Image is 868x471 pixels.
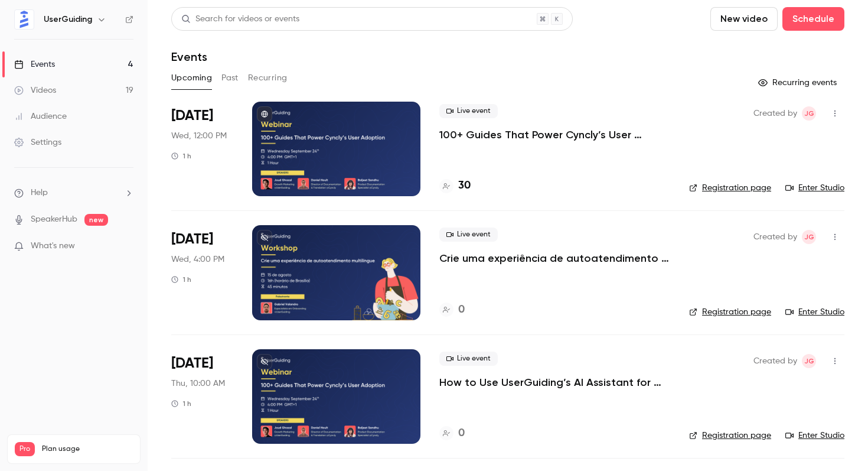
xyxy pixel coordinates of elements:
span: Wed, 12:00 PM [171,130,227,142]
span: JG [804,230,814,244]
h4: 0 [458,425,465,441]
div: 1 h [171,275,191,284]
span: Created by [753,354,797,368]
div: Sep 24 Wed, 4:00 PM (Europe/London) [171,102,233,196]
span: Thu, 10:00 AM [171,378,225,389]
h6: UserGuiding [44,14,92,25]
button: New video [710,7,778,31]
a: Registration page [689,430,771,441]
a: 0 [439,302,465,318]
button: Recurring events [753,73,844,92]
span: Joud Ghazal [802,230,816,244]
div: Oct 15 Wed, 4:00 PM (America/Sao Paulo) [171,225,233,320]
span: Joud Ghazal [802,354,816,368]
h4: 30 [458,178,471,194]
span: Created by [753,230,797,244]
div: Videos [14,85,56,96]
span: JG [804,106,814,121]
span: Joud Ghazal [802,106,816,121]
span: Live event [439,104,498,118]
a: Crie uma experiência de autoatendimento multilíngue [439,251,670,265]
span: Pro [15,442,35,456]
span: [DATE] [171,230,213,249]
span: Live event [439,352,498,366]
h4: 0 [458,302,465,318]
div: Settings [14,137,61,148]
iframe: Noticeable Trigger [119,241,133,252]
span: [DATE] [171,354,213,373]
a: 100+ Guides That Power Cyncly’s User Adoption [439,128,670,142]
span: Plan usage [42,444,133,454]
span: Live event [439,228,498,242]
button: Upcoming [171,69,212,87]
div: Search for videos or events [181,13,299,25]
div: 1 h [171,399,191,408]
button: Recurring [248,69,288,87]
a: Enter Studio [785,306,844,318]
a: How to Use UserGuiding’s AI Assistant for Seamless Support and Adoption [439,375,670,389]
div: Events [14,59,55,70]
a: 0 [439,425,465,441]
a: Enter Studio [785,430,844,441]
a: SpeakerHub [31,213,77,226]
span: What's new [31,240,75,252]
a: 30 [439,178,471,194]
button: Past [221,69,239,87]
a: Registration page [689,306,771,318]
a: Enter Studio [785,182,844,194]
span: new [84,214,108,226]
span: JG [804,354,814,368]
span: Help [31,187,48,199]
h1: Events [171,50,207,64]
div: Oct 23 Thu, 4:00 PM (Europe/Istanbul) [171,349,233,444]
button: Schedule [782,7,844,31]
a: Registration page [689,182,771,194]
li: help-dropdown-opener [14,187,133,199]
img: UserGuiding [15,10,34,29]
div: Audience [14,111,67,122]
div: 1 h [171,151,191,161]
span: Wed, 4:00 PM [171,254,224,265]
span: [DATE] [171,106,213,125]
span: Created by [753,106,797,121]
